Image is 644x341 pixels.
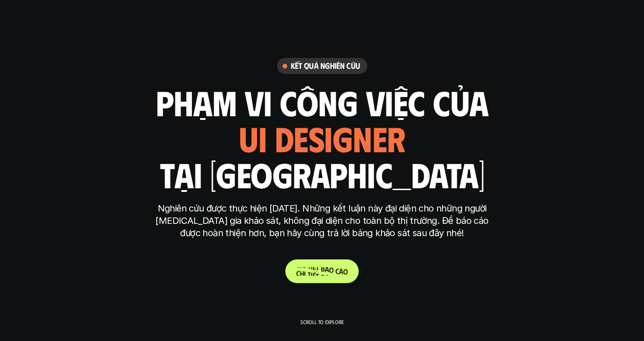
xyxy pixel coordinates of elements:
h1: phạm vi công việc của [156,83,489,121]
h6: Kết quả nghiên cứu [291,61,360,71]
span: o [343,267,348,276]
span: b [321,264,325,273]
p: Scroll to explore [300,319,344,325]
a: Chitiếtbáocáo [285,259,359,283]
span: h [300,260,304,269]
h1: tại [GEOGRAPHIC_DATA] [160,155,484,193]
span: á [325,264,329,273]
span: á [339,267,343,275]
span: c [335,266,339,275]
span: i [311,262,313,270]
span: t [316,263,319,271]
span: ế [313,262,316,271]
span: C [296,260,300,269]
span: t [308,261,311,270]
p: Nghiên cứu được thực hiện [DATE]. Những kết luận này đại diện cho những người [MEDICAL_DATA] gia ... [151,202,493,239]
span: i [304,260,306,269]
span: o [329,265,334,274]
